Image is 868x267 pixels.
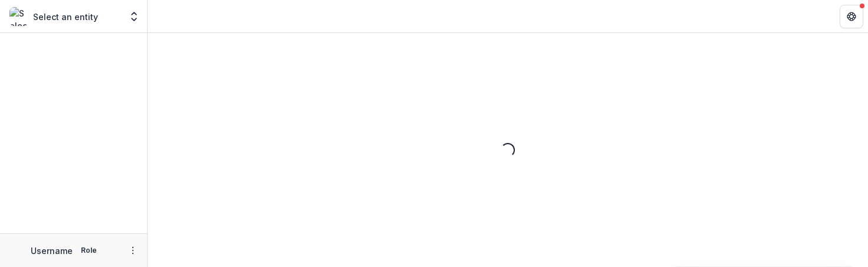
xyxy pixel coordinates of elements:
p: Username [31,245,73,257]
p: Role [77,245,100,256]
button: More [126,243,140,258]
button: Get Help [840,5,863,28]
p: Select an entity [33,11,98,23]
button: Open entity switcher [126,5,142,28]
img: Select an entity [9,7,28,26]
